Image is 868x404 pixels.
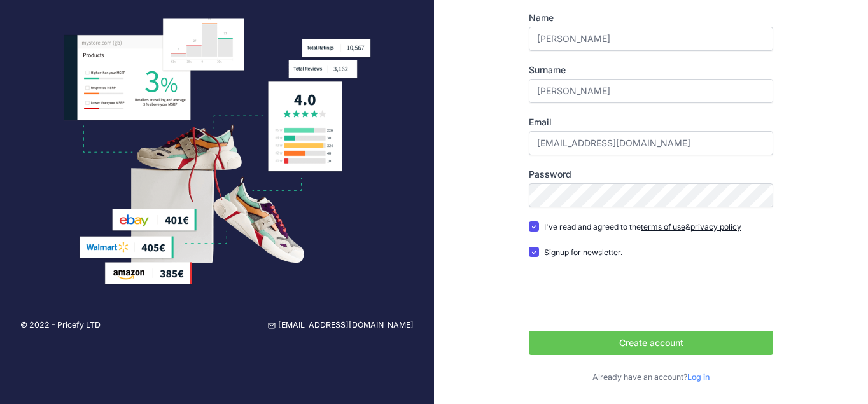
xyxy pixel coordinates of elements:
[687,372,710,382] a: Log in
[20,319,101,331] p: © 2022 - Pricefy LTD
[529,331,773,355] button: Create account
[529,271,722,321] iframe: reCAPTCHA
[544,247,622,257] span: Signup for newsletter.
[641,222,685,232] a: terms of use
[690,222,741,232] a: privacy policy
[529,168,773,181] label: Password
[544,222,741,232] span: I've read and agreed to the &
[529,64,773,76] label: Surname
[529,116,773,129] label: Email
[529,372,773,384] p: Already have an account?
[529,11,773,24] label: Name
[268,319,414,331] a: [EMAIL_ADDRESS][DOMAIN_NAME]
